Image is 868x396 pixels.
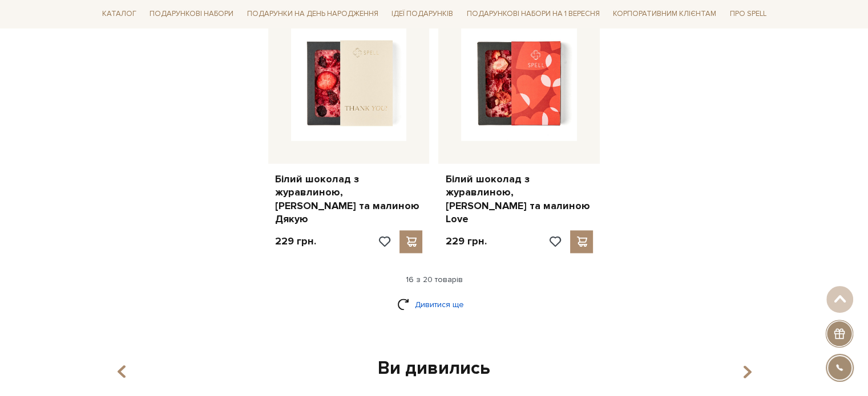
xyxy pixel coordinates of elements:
a: Каталог [98,6,141,23]
a: Корпоративним клієнтам [608,5,721,24]
a: Білий шоколад з журавлиною, [PERSON_NAME] та малиною Дякую [275,173,423,226]
a: Білий шоколад з журавлиною, [PERSON_NAME] та малиною Love [445,173,593,226]
a: Подарунки на День народження [243,6,383,23]
a: Дивитися ще [397,295,471,315]
a: Ідеї подарунків [387,6,458,23]
a: Подарункові набори на 1 Вересня [462,5,604,24]
a: Подарункові набори [145,6,238,23]
p: 229 грн. [275,235,316,248]
a: Про Spell [725,6,771,23]
p: 229 грн. [445,235,486,248]
div: Ви дивились [104,357,764,381]
div: 16 з 20 товарів [93,275,776,285]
